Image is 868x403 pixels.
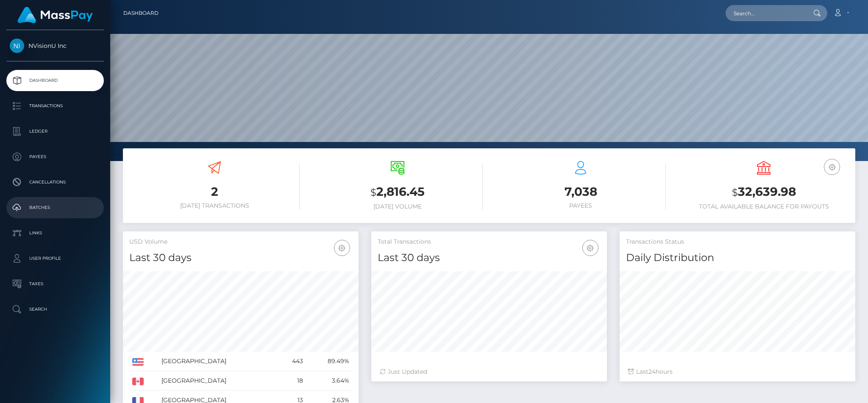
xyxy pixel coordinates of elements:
a: Links [6,222,104,244]
td: 18 [278,371,306,391]
img: US.png [132,358,144,366]
a: Ledger [6,121,104,142]
p: Cancellations [10,176,100,189]
h4: Last 30 days [129,250,352,265]
h3: 2 [129,183,300,200]
p: Batches [10,201,100,214]
p: User Profile [10,252,100,265]
div: Just Updated [380,367,598,376]
p: Dashboard [10,74,100,87]
p: Taxes [10,278,100,290]
td: [GEOGRAPHIC_DATA] [159,371,278,391]
span: 24 [648,368,656,375]
h5: Total Transactions [378,238,601,246]
input: Search... [726,5,805,21]
td: [GEOGRAPHIC_DATA] [159,352,278,371]
h6: Total Available Balance for Payouts [679,203,849,210]
td: 89.49% [306,352,352,371]
p: Links [10,227,100,239]
img: NVisionU Inc [10,39,24,53]
a: User Profile [6,248,104,269]
a: Taxes [6,273,104,295]
h5: Transactions Status [626,238,849,246]
a: Batches [6,197,104,218]
td: 3.64% [306,371,352,391]
small: $ [370,186,376,198]
a: Search [6,299,104,320]
td: 443 [278,352,306,371]
a: Cancellations [6,172,104,193]
h5: USD Volume [129,238,352,246]
span: NVisionU Inc [6,42,104,50]
p: Transactions [10,100,100,112]
h3: 7,038 [495,183,666,200]
h6: [DATE] Transactions [129,202,300,209]
a: Dashboard [6,70,104,91]
p: Payees [10,150,100,163]
img: MassPay Logo [17,7,93,23]
h4: Daily Distribution [626,250,849,265]
p: Ledger [10,125,100,138]
small: $ [732,186,738,198]
img: CA.png [132,378,144,385]
h3: 2,816.45 [312,183,483,201]
a: Transactions [6,95,104,117]
div: Last hours [628,367,847,376]
h6: [DATE] Volume [312,203,483,210]
a: Payees [6,146,104,167]
a: Dashboard [123,4,159,22]
p: Search [10,303,100,316]
h4: Last 30 days [378,250,601,265]
h3: 32,639.98 [679,183,849,201]
h6: Payees [495,202,666,209]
